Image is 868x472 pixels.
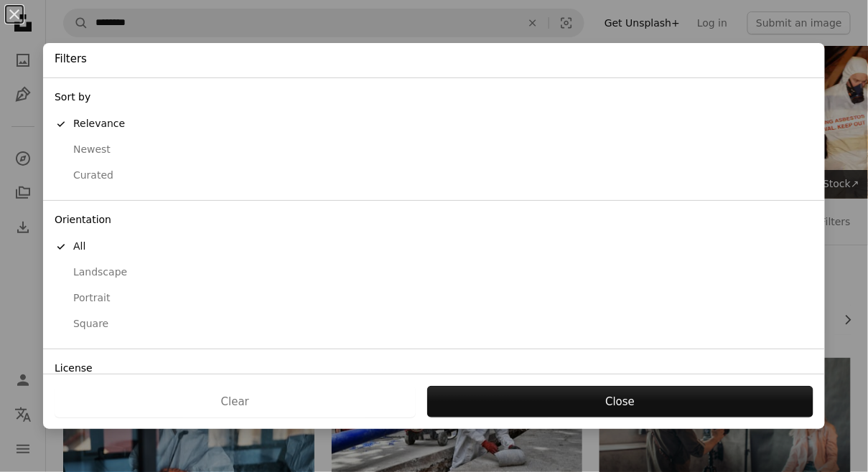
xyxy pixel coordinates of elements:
[55,117,813,131] div: Relevance
[427,386,813,417] button: Close
[43,111,825,137] button: Relevance
[55,169,813,183] div: Curated
[43,311,825,337] button: Square
[55,291,813,306] div: Portrait
[55,317,813,331] div: Square
[43,355,825,382] div: License
[55,265,813,280] div: Landscape
[43,137,825,163] button: Newest
[43,285,825,311] button: Portrait
[43,234,825,260] button: All
[55,240,813,254] div: All
[55,52,87,67] h4: Filters
[43,163,825,189] button: Curated
[55,386,416,417] button: Clear
[43,207,825,234] div: Orientation
[55,143,813,157] div: Newest
[43,260,825,285] button: Landscape
[43,84,825,111] div: Sort by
